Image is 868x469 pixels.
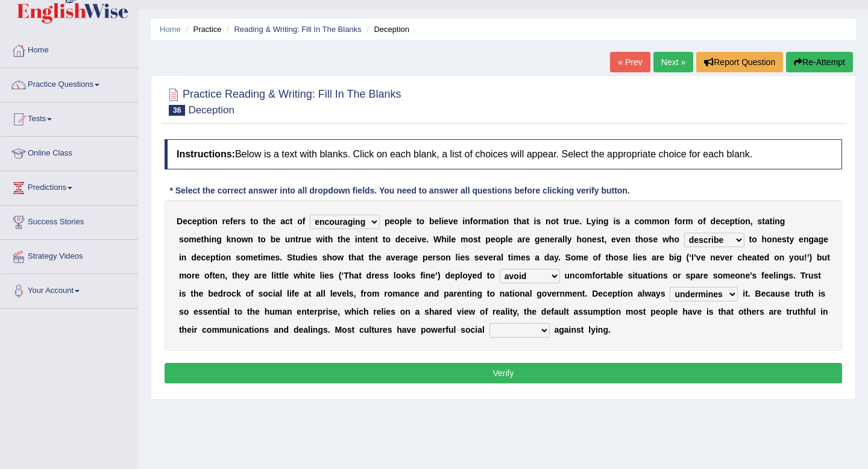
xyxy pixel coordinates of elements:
b: a [280,216,285,226]
b: h [762,234,767,244]
b: t [508,253,511,262]
b: a [356,253,361,262]
b: s [465,253,470,262]
b: t [494,216,497,226]
b: n [181,253,187,262]
b: t [749,234,752,244]
b: w [316,234,322,244]
b: o [498,216,504,226]
b: i [441,216,444,226]
b: e [435,216,439,226]
b: m [189,234,196,244]
b: h [669,234,675,244]
b: f [303,216,306,226]
b: o [473,216,478,226]
b: h [327,253,332,262]
b: D [177,216,183,226]
b: e [521,253,526,262]
li: Deception [363,24,409,35]
b: g [780,216,785,226]
a: Home [1,34,138,64]
b: t [602,234,605,244]
b: l [501,253,503,262]
b: a [403,253,408,262]
b: t [258,253,261,262]
b: e [410,234,415,244]
b: n [357,234,363,244]
b: d [301,253,306,262]
b: i [496,216,498,226]
b: n [465,216,470,226]
a: Practice Questions [1,68,138,98]
b: v [417,234,422,244]
b: p [385,216,390,226]
b: t [564,216,567,226]
b: e [345,234,350,244]
b: s [236,253,241,262]
b: k [227,234,231,244]
b: y [790,234,794,244]
b: i [179,253,181,262]
b: o [674,234,679,244]
b: p [400,216,405,226]
b: e [197,253,201,262]
b: e [233,216,237,226]
b: S [287,253,292,262]
b: . [426,234,429,244]
b: w [337,253,344,262]
b: n [544,234,550,244]
b: p [210,253,216,262]
b: u [570,216,575,226]
a: Online Class [1,137,138,167]
b: W [433,234,441,244]
b: u [295,253,301,262]
b: s [597,234,602,244]
b: e [611,234,616,244]
div: * Select the correct answer into all dropdown fields. You need to answer all questions before cli... [165,184,635,197]
a: Success Stories [1,206,138,236]
b: e [460,253,465,262]
b: r [478,216,481,226]
b: t [348,253,351,262]
b: n [745,216,750,226]
b: g [603,216,609,226]
b: i [738,216,740,226]
b: u [285,234,291,244]
b: l [439,216,441,226]
b: s [536,216,541,226]
b: s [322,253,327,262]
b: e [407,216,412,226]
b: e [197,234,201,244]
b: e [777,234,782,244]
b: c [634,216,639,226]
b: i [205,216,207,226]
b: m [652,216,659,226]
b: d [191,253,197,262]
b: b [429,216,435,226]
b: t [201,234,204,244]
b: o [184,234,189,244]
a: Tests [1,102,138,133]
b: u [301,234,307,244]
b: e [653,234,658,244]
b: e [444,216,448,226]
b: h [517,216,522,226]
b: o [740,216,746,226]
b: o [767,234,772,244]
b: n [772,234,778,244]
b: y [591,216,596,226]
b: n [804,234,809,244]
b: l [404,216,407,226]
button: Re-Attempt [786,52,853,72]
b: e [395,253,400,262]
b: h [638,234,643,244]
b: s [757,216,762,226]
b: i [458,253,460,262]
b: e [491,234,495,244]
b: e [271,253,275,262]
b: g [808,234,814,244]
b: n [587,234,593,244]
b: f [703,216,706,226]
b: i [209,234,212,244]
a: Home [160,25,181,34]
